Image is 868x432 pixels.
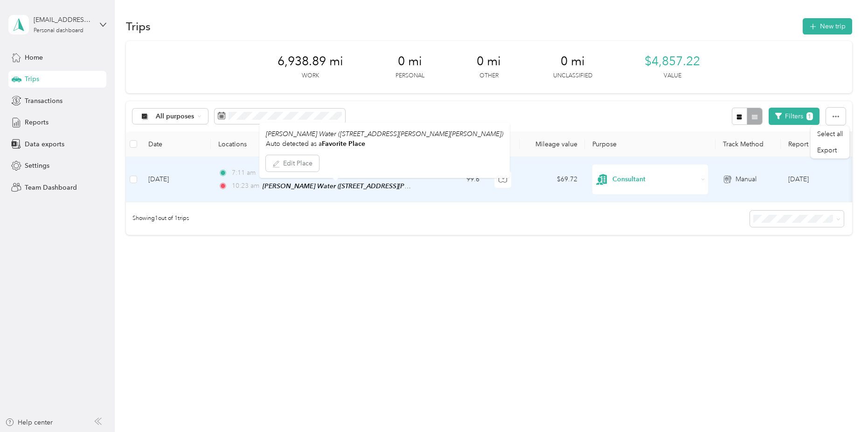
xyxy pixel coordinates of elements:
[156,113,194,120] span: All purposes
[34,15,92,25] div: [EMAIL_ADDRESS][DOMAIN_NAME]
[612,174,698,185] span: Consultant
[5,418,53,427] button: Help center
[477,54,501,69] span: 0 mi
[664,72,681,80] p: Value
[817,130,843,138] span: Select all
[425,157,487,202] td: 99.6
[25,53,43,62] span: Home
[232,181,258,191] span: 10:23 am
[479,72,499,80] p: Other
[263,182,506,190] span: [PERSON_NAME] Water ([STREET_ADDRESS][PERSON_NAME][PERSON_NAME])
[302,72,319,80] p: Work
[322,140,365,148] strong: Favorite Place
[561,54,585,69] span: 0 mi
[553,72,592,80] p: Unclassified
[396,72,424,80] p: Personal
[34,28,83,34] div: Personal dashboard
[25,183,77,192] span: Team Dashboard
[25,74,39,84] span: Trips
[816,380,868,432] iframe: Everlance-gr Chat Button Frame
[25,96,62,106] span: Transactions
[211,131,425,157] th: Locations
[266,130,503,138] span: [PERSON_NAME] Water ([STREET_ADDRESS][PERSON_NAME][PERSON_NAME])
[126,21,151,31] h1: Trips
[25,139,64,149] span: Data exports
[781,131,866,157] th: Report
[266,155,319,171] button: Edit Place
[25,117,49,127] span: Reports
[232,168,258,178] span: 7:11 am
[141,131,211,157] th: Date
[806,112,813,120] span: 1
[781,157,866,202] td: Aug 2025
[126,214,189,223] span: Showing 1 out of 1 trips
[817,146,837,154] span: Export
[266,139,503,149] p: Auto detected as a
[803,18,852,34] button: New trip
[141,157,211,202] td: [DATE]
[736,174,757,185] span: Manual
[520,157,585,202] td: $69.72
[520,131,585,157] th: Mileage value
[25,161,49,171] span: Settings
[585,131,715,157] th: Purpose
[278,54,343,69] span: 6,938.89 mi
[769,108,819,125] button: Filters1
[645,54,700,69] span: $4,857.22
[715,131,781,157] th: Track Method
[398,54,422,69] span: 0 mi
